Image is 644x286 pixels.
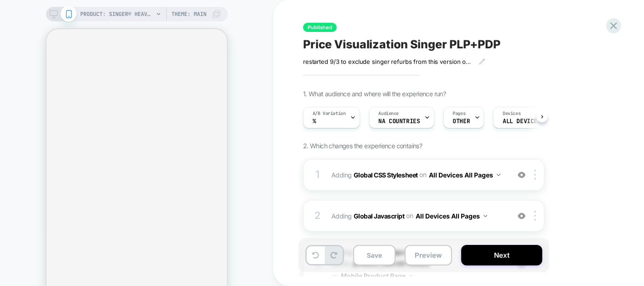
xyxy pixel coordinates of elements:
[497,174,500,176] img: down arrow
[405,245,452,265] button: Preview
[303,58,472,65] span: restarted 9/3 to exclude singer refurbs from this version of the test
[484,215,487,217] img: down arrow
[303,37,500,51] span: Price Visualization Singer PLP+PDP
[406,210,413,221] span: on
[353,245,396,265] button: Save
[313,118,316,125] span: %
[379,110,399,117] span: Audience
[534,211,536,221] img: close
[313,207,322,225] div: 2
[461,245,542,265] button: Next
[172,7,207,21] span: Theme: MAIN
[313,110,346,117] span: A/B Variation
[429,168,500,182] button: All Devices All Pages
[303,23,337,32] span: Published
[518,171,526,179] img: crossed eye
[453,118,470,125] span: OTHER
[416,209,487,223] button: All Devices All Pages
[419,169,426,180] span: on
[503,118,541,125] span: ALL DEVICES
[303,142,422,150] span: 2. Which changes the experience contains?
[313,166,322,184] div: 1
[303,90,446,98] span: 1. What audience and where will the experience run?
[503,110,520,117] span: Devices
[331,168,505,182] span: Adding
[518,212,526,220] img: crossed eye
[534,170,536,180] img: close
[354,212,405,219] b: Global Javascript
[453,110,466,117] span: Pages
[331,209,505,223] span: Adding
[354,171,418,178] b: Global CSS Stylesheet
[81,7,154,21] span: PRODUCT: SINGER® Heavy Duty 4452 Rosewater Pink Sewing Machine
[379,118,420,125] span: NA countries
